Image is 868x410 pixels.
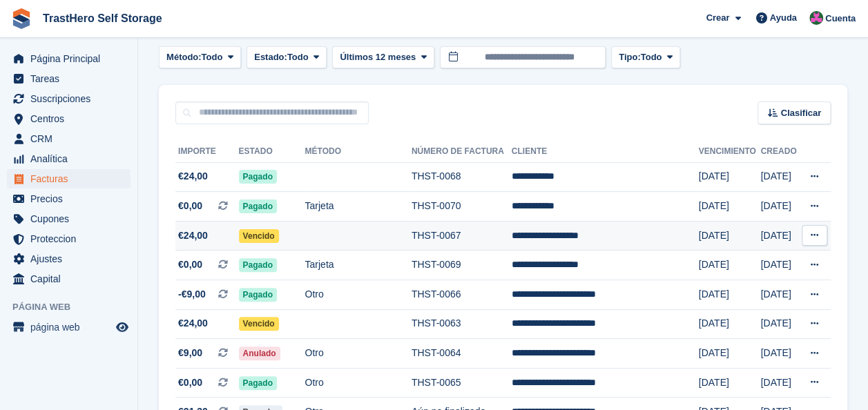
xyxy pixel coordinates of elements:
[760,192,799,222] td: [DATE]
[611,46,680,69] button: Tipo: Todo
[699,368,761,398] td: [DATE]
[760,162,799,192] td: [DATE]
[178,287,206,302] span: -€9,00
[7,318,131,337] a: menú
[178,199,202,213] span: €0,00
[30,149,113,168] span: Analítica
[809,11,823,25] img: Marua Grioui
[760,251,799,280] td: [DATE]
[412,192,512,222] td: THST-0070
[412,221,512,251] td: THST-0067
[178,257,202,272] span: €0,00
[699,141,761,163] th: Vencimiento
[114,319,131,335] a: Vista previa de la tienda
[770,11,797,25] span: Ayuda
[7,169,131,188] a: menu
[7,89,131,108] a: menu
[12,300,137,314] span: Página web
[287,50,309,64] span: Todo
[305,251,411,280] td: Tarjeta
[37,7,168,30] a: TrastHero Self Storage
[175,141,239,163] th: Importe
[699,280,761,310] td: [DATE]
[512,141,699,163] th: Cliente
[305,280,411,310] td: Otro
[699,309,761,339] td: [DATE]
[30,49,113,68] span: Página Principal
[7,269,131,289] a: menu
[159,46,241,69] button: Método: Todo
[760,368,799,398] td: [DATE]
[166,50,202,64] span: Método:
[178,228,208,243] span: €24,00
[699,339,761,369] td: [DATE]
[7,109,131,128] a: menu
[699,221,761,251] td: [DATE]
[7,69,131,88] a: menu
[239,199,277,213] span: Pagado
[412,162,512,192] td: THST-0068
[7,149,131,168] a: menu
[178,375,202,390] span: €0,00
[412,251,512,280] td: THST-0069
[239,229,279,243] span: Vencido
[239,288,277,302] span: Pagado
[7,49,131,68] a: menu
[239,317,279,331] span: Vencido
[247,46,327,69] button: Estado: Todo
[7,229,131,248] a: menu
[332,46,434,69] button: Últimos 12 meses
[254,50,287,64] span: Estado:
[706,11,729,25] span: Crear
[412,141,512,163] th: Número de factura
[7,189,131,208] a: menu
[30,249,113,269] span: Ajustes
[412,280,512,310] td: THST-0066
[239,346,280,360] span: Anulado
[699,251,761,280] td: [DATE]
[619,50,641,64] span: Tipo:
[30,169,113,188] span: Facturas
[760,141,799,163] th: Creado
[178,346,202,360] span: €9,00
[305,339,411,369] td: Otro
[239,141,305,163] th: Estado
[780,106,821,120] span: Clasificar
[760,309,799,339] td: [DATE]
[760,339,799,369] td: [DATE]
[30,89,113,108] span: Suscripciones
[305,192,411,222] td: Tarjeta
[178,169,208,184] span: €24,00
[30,69,113,88] span: Tareas
[760,221,799,251] td: [DATE]
[30,318,113,337] span: página web
[30,189,113,208] span: Precios
[7,209,131,228] a: menu
[11,8,32,29] img: stora-icon-8386f47178a22dfd0bd8f6a31ec36ba5ce8667c1dd55bd0f319d3a0aa187defe.svg
[178,316,208,331] span: €24,00
[239,258,277,272] span: Pagado
[30,109,113,128] span: Centros
[305,141,411,163] th: Método
[239,170,277,184] span: Pagado
[825,12,856,26] span: Cuenta
[412,309,512,339] td: THST-0063
[412,339,512,369] td: THST-0064
[412,368,512,398] td: THST-0065
[30,209,113,228] span: Cupones
[30,269,113,289] span: Capital
[30,229,113,248] span: Proteccion
[760,280,799,310] td: [DATE]
[202,50,223,64] span: Todo
[239,376,277,390] span: Pagado
[305,368,411,398] td: Otro
[7,249,131,269] a: menu
[340,50,416,64] span: Últimos 12 meses
[699,162,761,192] td: [DATE]
[640,50,662,64] span: Todo
[30,129,113,148] span: CRM
[699,192,761,222] td: [DATE]
[7,129,131,148] a: menu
